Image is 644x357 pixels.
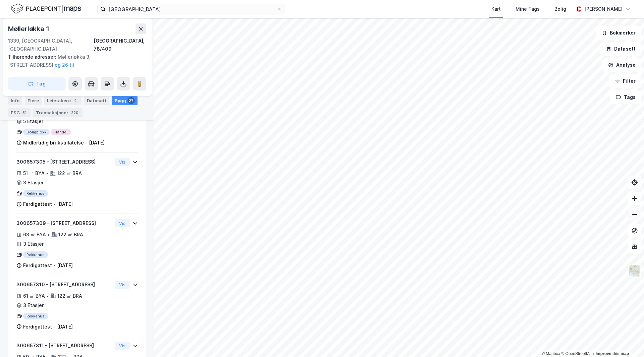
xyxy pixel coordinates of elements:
[115,342,130,350] button: Vis
[23,292,45,300] div: 61 ㎡ BYA
[47,232,50,237] div: •
[23,261,73,270] div: Ferdigattest - [DATE]
[561,351,594,356] a: OpenStreetMap
[596,351,629,356] a: Improve this map
[46,171,49,176] div: •
[600,42,641,56] button: Datasett
[610,325,644,357] iframe: Chat Widget
[21,109,28,116] div: 51
[115,281,130,289] button: Vis
[23,301,44,309] div: 3 Etasjer
[23,179,44,187] div: 3 Etasjer
[23,200,73,208] div: Ferdigattest - [DATE]
[628,264,641,277] img: Z
[106,4,277,14] input: Søk på adresse, matrikkel, gårdeiere, leietakere eller personer
[609,74,641,88] button: Filter
[596,26,641,40] button: Bokmerker
[8,96,22,105] div: Info
[57,169,82,177] div: 122 ㎡ BRA
[16,158,112,166] div: 300657305 - [STREET_ADDRESS]
[16,342,112,350] div: 300657311 - [STREET_ADDRESS]
[23,240,44,248] div: 3 Etasjer
[516,5,540,13] div: Mine Tags
[8,23,50,34] div: Møllerløkka 1
[25,96,42,105] div: Eiere
[602,58,641,72] button: Analyse
[16,219,112,227] div: 300657309 - [STREET_ADDRESS]
[23,169,45,177] div: 51 ㎡ BYA
[70,109,80,116] div: 220
[491,5,501,13] div: Kart
[23,117,43,125] div: 5 Etasjer
[115,219,130,227] button: Vis
[57,292,82,300] div: 122 ㎡ BRA
[44,96,82,105] div: Leietakere
[8,37,94,53] div: 1339, [GEOGRAPHIC_DATA], [GEOGRAPHIC_DATA]
[16,281,112,289] div: 300657310 - [STREET_ADDRESS]
[554,5,566,13] div: Bolig
[127,97,135,104] div: 27
[584,5,623,13] div: [PERSON_NAME]
[8,54,58,60] span: Tilhørende adresser:
[23,323,73,331] div: Ferdigattest - [DATE]
[112,96,138,105] div: Bygg
[84,96,109,105] div: Datasett
[115,158,130,166] button: Vis
[8,108,31,117] div: ESG
[11,3,81,15] img: logo.f888ab2527a4732fd821a326f86c7f29.svg
[542,351,560,356] a: Mapbox
[33,108,83,117] div: Transaksjoner
[610,91,641,104] button: Tags
[23,139,105,147] div: Midlertidig brukstillatelse - [DATE]
[23,231,46,239] div: 63 ㎡ BYA
[8,77,66,91] button: Tag
[58,231,83,239] div: 122 ㎡ BRA
[8,53,141,69] div: Møllerløkka 3, [STREET_ADDRESS]
[72,97,79,104] div: 4
[94,37,146,53] div: [GEOGRAPHIC_DATA], 78/409
[46,293,49,299] div: •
